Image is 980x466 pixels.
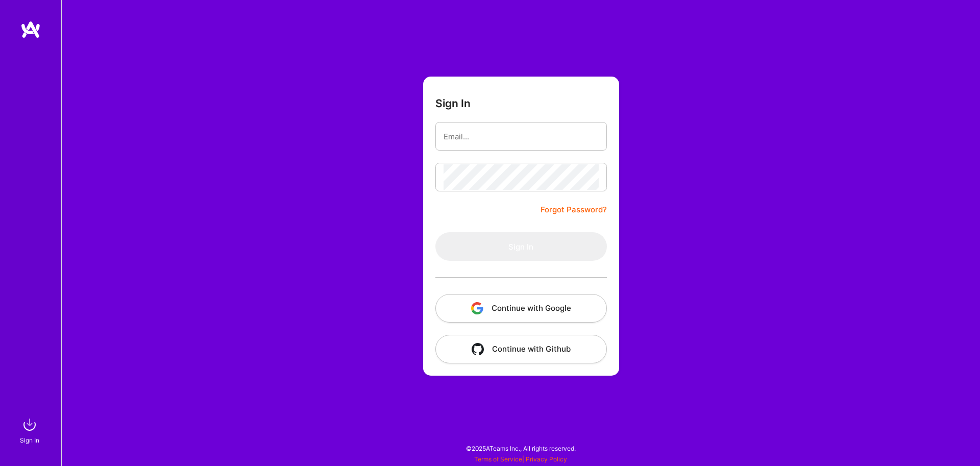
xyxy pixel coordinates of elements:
[471,302,483,314] img: icon
[21,414,40,446] a: sign inSign In
[444,124,599,150] input: Email...
[20,435,39,446] div: Sign In
[435,335,607,363] button: Continue with Github
[474,455,567,463] span: |
[435,294,607,323] button: Continue with Google
[19,414,40,435] img: sign in
[474,455,522,463] a: Terms of Service
[472,343,484,355] img: icon
[435,232,607,261] button: Sign In
[20,20,41,39] img: logo
[61,435,980,461] div: © 2025 ATeams Inc., All rights reserved.
[526,455,567,463] a: Privacy Policy
[541,204,607,216] a: Forgot Password?
[435,97,471,110] h3: Sign In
